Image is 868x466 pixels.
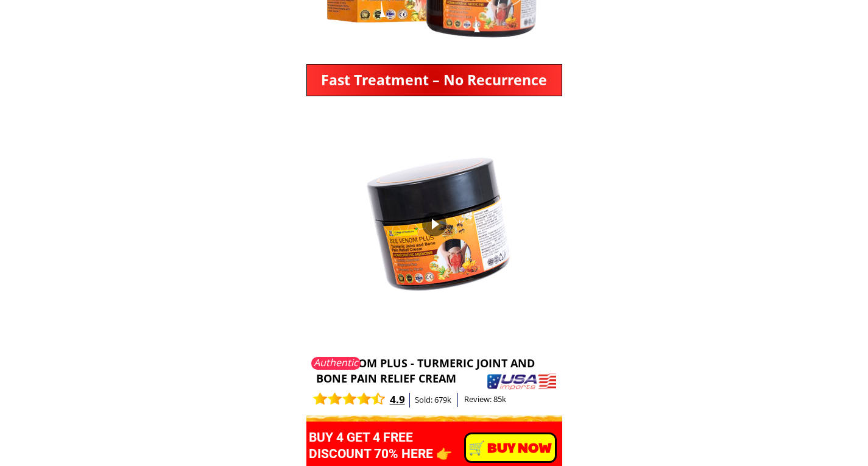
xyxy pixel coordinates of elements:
[310,69,558,91] h3: Fast Treatment – ​​No Recurrence
[309,355,362,371] div: Authentic
[390,391,410,408] h3: 4.9
[316,356,535,386] span: BEEVENOM PLUS - TURMERIC JOINT AND BONE PAIN RELIEF CREAM
[309,429,493,463] h3: BUY 4 GET 4 FREE DISCOUNT 70% HERE 👉
[415,394,454,406] h3: Sold: 679k
[464,393,533,406] h3: Review: 85k
[466,434,555,461] p: ️🛒 BUY NOW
